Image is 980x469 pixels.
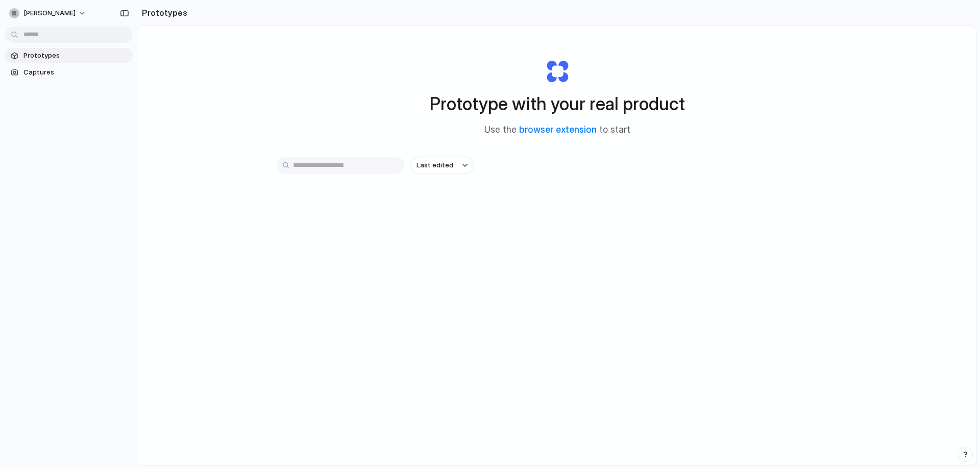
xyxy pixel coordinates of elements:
h2: Prototypes [138,7,187,19]
span: Prototypes [23,51,129,61]
a: browser extension [519,125,597,135]
button: [PERSON_NAME] [5,5,91,21]
a: Prototypes [5,48,133,63]
button: Last edited [410,157,474,174]
h1: Prototype with your real product [430,90,685,117]
span: Use the to start [484,124,630,137]
span: Captures [23,67,129,78]
span: [PERSON_NAME] [23,8,76,18]
a: Captures [5,65,133,80]
span: Last edited [416,160,453,170]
